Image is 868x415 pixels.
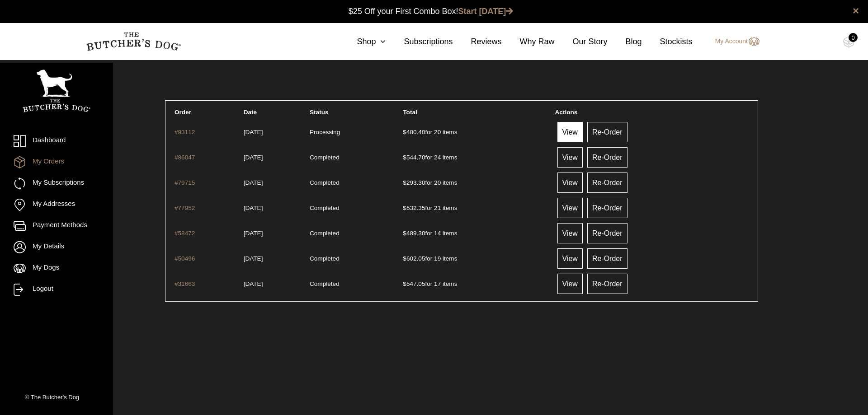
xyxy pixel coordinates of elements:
[244,205,263,211] time: [DATE]
[14,220,99,232] a: Payment Methods
[849,33,858,42] div: 0
[557,223,583,243] a: View
[453,36,501,48] a: Reviews
[608,36,642,48] a: Blog
[386,36,453,48] a: Subscriptions
[175,154,195,161] a: #86047
[175,109,191,116] span: Order
[555,36,608,48] a: Our Story
[403,255,425,262] span: 602.05
[399,271,550,296] td: for 17 items
[23,70,90,112] img: TBD_Portrait_Logo_White.png
[175,179,195,186] a: #79715
[175,129,195,135] a: #93112
[403,129,406,135] span: $
[175,205,195,211] a: #77952
[706,36,759,47] a: My Account
[403,280,425,287] span: 547.05
[587,147,627,168] a: Re-Order
[306,170,398,195] td: Completed
[14,262,99,275] a: My Dogs
[399,145,550,169] td: for 24 items
[403,205,406,211] span: $
[244,109,257,116] span: Date
[403,154,406,161] span: $
[175,230,195,237] a: #58472
[853,5,859,16] a: close
[403,205,425,211] span: 532.35
[642,36,693,48] a: Stockists
[14,241,99,253] a: My Details
[399,221,550,245] td: for 14 items
[310,109,329,116] span: Status
[306,120,398,144] td: Processing
[244,154,263,161] time: [DATE]
[587,248,627,269] a: Re-Order
[458,7,514,16] a: Start [DATE]
[403,179,425,186] span: 293.30
[175,280,195,287] a: #31663
[306,221,398,245] td: Completed
[555,109,578,116] span: Actions
[587,274,627,294] a: Re-Order
[587,223,627,243] a: Re-Order
[557,274,583,294] a: View
[399,196,550,220] td: for 21 items
[403,230,425,237] span: 489.30
[587,198,627,218] a: Re-Order
[14,284,99,296] a: Logout
[14,135,99,147] a: Dashboard
[502,36,555,48] a: Why Raw
[244,129,263,135] time: [DATE]
[14,177,99,190] a: My Subscriptions
[557,122,583,142] a: View
[843,36,854,48] img: TBD_Cart-Empty.png
[403,280,406,287] span: $
[403,179,406,186] span: $
[403,129,425,135] span: 480.40
[403,255,406,262] span: $
[557,173,583,193] a: View
[244,280,263,287] time: [DATE]
[244,230,263,237] time: [DATE]
[14,156,99,168] a: My Orders
[306,246,398,270] td: Completed
[14,199,99,211] a: My Addresses
[244,255,263,262] time: [DATE]
[587,122,627,142] a: Re-Order
[557,147,583,168] a: View
[399,170,550,195] td: for 20 items
[403,154,425,161] span: 544.70
[403,109,417,116] span: Total
[306,271,398,296] td: Completed
[557,198,583,218] a: View
[587,173,627,193] a: Re-Order
[399,246,550,270] td: for 19 items
[175,255,195,262] a: #50496
[244,179,263,186] time: [DATE]
[306,196,398,220] td: Completed
[306,145,398,169] td: Completed
[339,36,386,48] a: Shop
[399,120,550,144] td: for 20 items
[403,230,406,237] span: $
[557,248,583,269] a: View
